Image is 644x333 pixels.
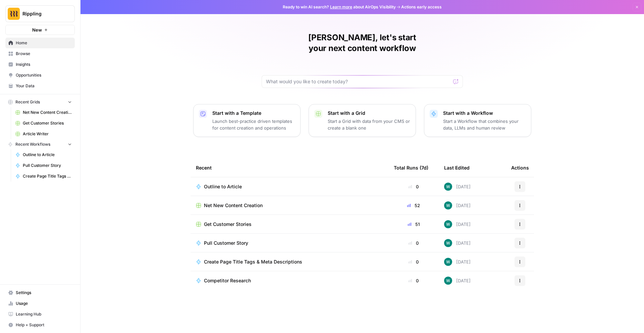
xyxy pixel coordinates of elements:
span: New [32,27,42,33]
div: 0 [394,277,433,284]
div: Total Runs (7d) [394,158,428,177]
button: Recent Grids [5,97,75,107]
div: Last Edited [444,158,470,177]
img: vaiar9hhcrg879pubqop5lsxqhgw [444,220,452,228]
span: Opportunities [16,72,72,78]
div: [DATE] [444,220,471,228]
div: 0 [394,258,433,265]
span: Actions early access [401,4,442,10]
div: [DATE] [444,201,471,209]
img: vaiar9hhcrg879pubqop5lsxqhgw [444,258,452,266]
div: 51 [394,221,433,228]
span: Home [16,40,72,46]
div: Recent [196,158,383,177]
span: Pull Customer Story [204,240,248,246]
span: Net New Content Creation [204,202,263,209]
span: Outline to Article [23,152,72,158]
a: Outline to Article [12,149,75,160]
a: Home [5,38,75,48]
a: Insights [5,59,75,70]
a: Your Data [5,81,75,91]
button: Start with a GridStart a Grid with data from your CMS or create a blank one [309,104,416,137]
img: Rippling Logo [8,8,20,20]
a: Create Page Title Tags & Meta Descriptions [12,171,75,182]
span: Create Page Title Tags & Meta Descriptions [23,173,72,179]
div: Actions [511,158,529,177]
img: vaiar9hhcrg879pubqop5lsxqhgw [444,183,452,191]
a: Pull Customer Story [196,240,383,246]
a: Outline to Article [196,183,383,190]
a: Competitor Research [196,277,383,284]
a: Learning Hub [5,309,75,320]
span: Competitor Research [204,277,251,284]
span: Your Data [16,83,72,89]
p: Start with a Grid [328,110,410,116]
button: Help + Support [5,320,75,330]
img: vaiar9hhcrg879pubqop5lsxqhgw [444,201,452,209]
div: [DATE] [444,183,471,191]
a: Browse [5,48,75,59]
span: Browse [16,51,72,57]
p: Start a Workflow that combines your data, LLMs and human review [443,118,526,131]
span: Help + Support [16,322,72,328]
span: Outline to Article [204,183,242,190]
a: Pull Customer Story [12,160,75,171]
div: 0 [394,183,433,190]
div: [DATE] [444,258,471,266]
p: Launch best-practice driven templates for content creation and operations [212,118,295,131]
button: Start with a WorkflowStart a Workflow that combines your data, LLMs and human review [424,104,531,137]
a: Article Writer [12,129,75,139]
a: Create Page Title Tags & Meta Descriptions [196,258,383,265]
div: 0 [394,240,433,246]
button: Workspace: Rippling [5,5,75,22]
p: Start with a Template [212,110,295,116]
p: Start a Grid with data from your CMS or create a blank one [328,118,410,131]
span: Settings [16,290,72,296]
p: Start with a Workflow [443,110,526,116]
span: Article Writer [23,131,72,137]
div: [DATE] [444,239,471,247]
button: Start with a TemplateLaunch best-practice driven templates for content creation and operations [193,104,301,137]
span: Rippling [22,10,63,17]
a: Settings [5,287,75,298]
span: Ready to win AI search? about AirOps Visibility [283,4,396,10]
div: 52 [394,202,433,209]
a: Usage [5,298,75,309]
a: Get Customer Stories [12,118,75,129]
span: Usage [16,300,72,306]
img: vaiar9hhcrg879pubqop5lsxqhgw [444,277,452,285]
span: Get Customer Stories [204,221,252,228]
a: Net New Content Creation [196,202,383,209]
span: Recent Grids [15,99,40,105]
img: vaiar9hhcrg879pubqop5lsxqhgw [444,239,452,247]
button: New [5,25,75,35]
button: Recent Workflows [5,139,75,149]
span: Create Page Title Tags & Meta Descriptions [204,258,302,265]
a: Learn more [330,4,352,9]
a: Opportunities [5,70,75,81]
span: Recent Workflows [15,141,50,147]
span: Net New Content Creation [23,109,72,115]
span: Get Customer Stories [23,120,72,126]
input: What would you like to create today? [266,78,450,85]
div: [DATE] [444,277,471,285]
span: Insights [16,61,72,67]
span: Pull Customer Story [23,162,72,169]
h1: [PERSON_NAME], let's start your next content workflow [262,32,463,54]
span: Learning Hub [16,311,72,317]
a: Get Customer Stories [196,221,383,228]
a: Net New Content Creation [12,107,75,118]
